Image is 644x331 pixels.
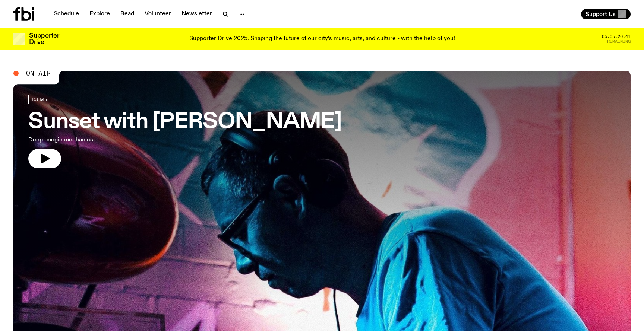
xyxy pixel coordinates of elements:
p: Deep boogie mechanics. [28,136,219,144]
a: DJ Mix [28,95,51,104]
a: Read [116,9,139,19]
span: DJ Mix [32,96,48,102]
span: Support Us [585,11,616,17]
a: Sunset with [PERSON_NAME]Deep boogie mechanics. [28,95,342,168]
a: Schedule [49,9,83,19]
a: Newsletter [177,9,217,19]
p: Supporter Drive 2025: Shaping the future of our city’s music, arts, and culture - with the help o... [189,36,455,42]
span: 05:05:26:41 [602,35,631,39]
button: Support Us [581,9,631,19]
span: Remaining [607,39,631,44]
h3: Sunset with [PERSON_NAME] [28,112,342,133]
h3: Supporter Drive [29,33,59,45]
a: Volunteer [140,9,176,19]
a: Explore [85,9,114,19]
span: On Air [26,70,51,77]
